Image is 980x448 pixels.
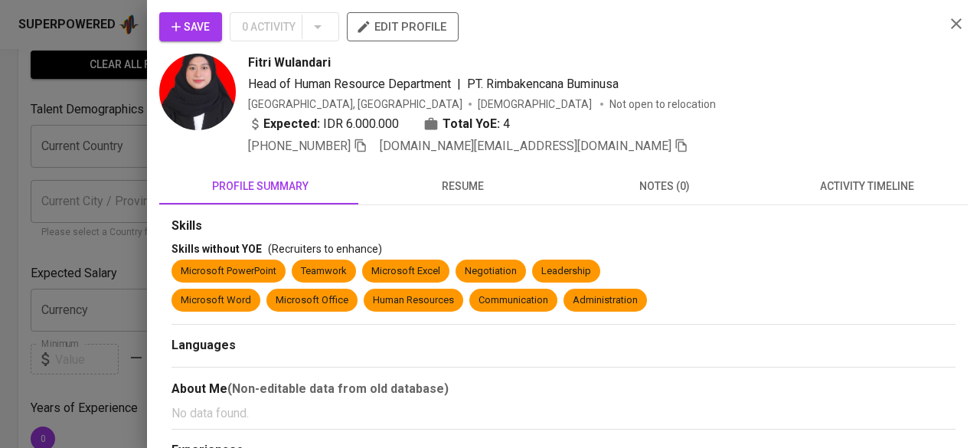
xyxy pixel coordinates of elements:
[609,96,716,112] p: Not open to relocation
[443,115,500,133] b: Total YoE:
[573,177,756,196] span: notes (0)
[347,12,459,41] button: edit profile
[171,404,955,423] p: No data found.
[248,96,462,112] div: [GEOGRAPHIC_DATA], [GEOGRAPHIC_DATA]
[373,293,454,308] div: Human Resources
[503,115,510,133] span: 4
[248,115,399,133] div: IDR 6.000.000
[268,243,382,255] span: (Recruiters to enhance)
[457,75,461,93] span: |
[301,264,347,279] div: Teamwork
[380,139,671,153] span: [DOMAIN_NAME][EMAIL_ADDRESS][DOMAIN_NAME]
[159,54,236,130] img: 5cbd2c639a4d27e02be96b0e71558143.jpg
[248,139,351,153] span: [PHONE_NUMBER]
[371,177,554,196] span: resume
[227,381,449,396] b: (Non-editable data from old database)
[171,18,210,37] span: Save
[347,20,459,32] a: edit profile
[171,337,955,355] div: Languages
[171,380,955,398] div: About Me
[159,12,222,41] button: Save
[359,17,446,37] span: edit profile
[181,264,276,279] div: Microsoft PowerPoint
[248,54,331,72] span: Fitri Wulandari
[181,293,251,308] div: Microsoft Word
[276,293,348,308] div: Microsoft Office
[263,115,320,133] b: Expected:
[479,293,548,308] div: Communication
[171,217,955,235] div: Skills
[775,177,959,196] span: activity timeline
[168,177,352,196] span: profile summary
[465,264,517,279] div: Negotiation
[541,264,591,279] div: Leadership
[573,293,638,308] div: Administration
[467,77,619,91] span: PT. Rimbakencana Buminusa
[248,77,451,91] span: Head of Human Resource Department
[371,264,440,279] div: Microsoft Excel
[171,243,262,255] span: Skills without YOE
[478,96,594,112] span: [DEMOGRAPHIC_DATA]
